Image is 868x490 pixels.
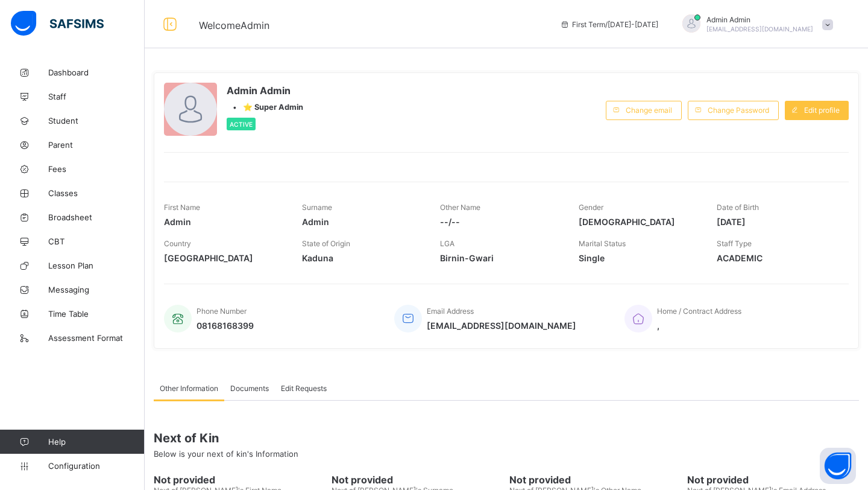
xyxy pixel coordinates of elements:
span: Staff Type [717,239,752,248]
span: State of Origin [302,239,350,248]
span: Change email [626,106,672,115]
span: Change Password [708,106,769,115]
span: session/term information [560,20,658,29]
span: First Name [164,203,200,212]
span: Active [230,121,253,128]
span: Single [579,253,699,263]
span: Broadsheet [48,212,145,222]
span: CBT [48,237,145,246]
span: Home / Contract Address [657,307,741,316]
span: Parent [48,140,145,150]
span: Edit Requests [281,384,327,393]
div: AdminAdmin [670,14,839,34]
div: • [227,103,303,112]
span: ⭐ Super Admin [243,103,303,112]
span: Birnin-Gwari [440,253,560,263]
span: [EMAIL_ADDRESS][DOMAIN_NAME] [427,320,576,331]
span: Student [48,116,145,126]
span: [DEMOGRAPHIC_DATA] [579,217,699,227]
span: Phone Number [197,307,247,316]
span: LGA [440,239,454,248]
span: --/-- [440,217,560,227]
span: Kaduna [302,253,422,263]
span: Surname [302,203,332,212]
span: Help [48,437,144,447]
span: 08168168399 [197,320,254,331]
span: Not provided [332,474,503,486]
span: Dashboard [48,68,145,77]
span: Fees [48,164,145,174]
span: Classes [48,188,145,198]
span: Not provided [687,474,859,486]
span: Staff [48,92,145,101]
span: Country [164,239,191,248]
span: Messaging [48,285,145,294]
span: Next of Kin [154,431,859,445]
span: Admin [302,217,422,227]
span: Assessment Format [48,333,145,343]
span: Lesson Plan [48,261,145,270]
span: Edit profile [804,106,840,115]
span: Welcome Admin [199,19,269,31]
span: Gender [579,203,603,212]
span: Time Table [48,309,145,319]
span: Admin Admin [706,15,813,24]
span: Admin Admin [227,84,303,97]
span: [EMAIL_ADDRESS][DOMAIN_NAME] [706,25,813,33]
span: ACADEMIC [717,253,837,263]
button: Open asap [820,448,856,484]
span: Not provided [509,474,681,486]
span: Admin [164,217,284,227]
span: Date of Birth [717,203,759,212]
span: Other Name [440,203,480,212]
span: , [657,320,741,331]
img: safsims [11,11,104,36]
span: Configuration [48,461,144,471]
span: [DATE] [717,217,837,227]
span: Documents [230,384,269,393]
span: Marital Status [579,239,626,248]
span: Email Address [427,307,474,316]
span: Below is your next of kin's Information [154,449,298,459]
span: [GEOGRAPHIC_DATA] [164,253,284,263]
span: Other Information [160,384,218,393]
span: Not provided [154,474,325,486]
